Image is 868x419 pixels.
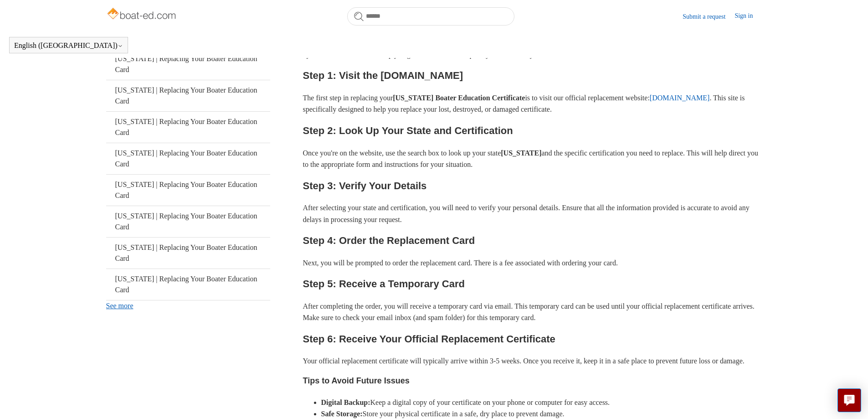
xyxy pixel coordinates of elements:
h2: Step 2: Look Up Your State and Certification [303,123,762,139]
p: After completing the order, you will receive a temporary card via email. This temporary card can ... [303,300,762,324]
button: English ([GEOGRAPHIC_DATA]) [14,41,123,50]
h2: Step 1: Visit the [DOMAIN_NAME] [303,67,762,83]
p: The first step in replacing your is to visit our official replacement website: . This site is spe... [303,92,762,115]
p: Once you're on the website, use the search box to look up your state and the specific certificati... [303,147,762,171]
a: [US_STATE] | Replacing Your Boater Education Card [106,206,270,237]
a: [US_STATE] | Replacing Your Boater Education Card [106,175,270,206]
h2: Step 3: Verify Your Details [303,178,762,194]
a: [US_STATE] | Replacing Your Boater Education Card [106,238,270,269]
img: Boat-Ed Help Center home page [106,5,179,24]
a: [US_STATE] | Replacing Your Boater Education Card [106,143,270,174]
a: [US_STATE] | Replacing Your Boater Education Card [106,269,270,300]
h2: Step 5: Receive a Temporary Card [303,276,762,292]
a: Submit a request [683,12,734,21]
a: Sign in [734,11,762,22]
p: Your official replacement certificate will typically arrive within 3-5 weeks. Once you receive it... [303,355,762,367]
p: Next, you will be prompted to order the replacement card. There is a fee associated with ordering... [303,257,762,269]
a: [DOMAIN_NAME] [650,94,710,102]
strong: Safe Storage: [321,410,363,418]
a: [US_STATE] | Replacing Your Boater Education Card [106,112,270,143]
strong: Digital Backup: [321,398,370,406]
button: Live chat [837,388,861,412]
a: See more [106,302,134,310]
p: After selecting your state and certification, you will need to verify your personal details. Ensu... [303,202,762,225]
h2: Step 4: Order the Replacement Card [303,233,762,248]
h3: Tips to Avoid Future Issues [303,374,762,388]
a: [US_STATE] | Replacing Your Boater Education Card [106,49,270,80]
strong: [US_STATE] [501,149,541,157]
input: Search [347,7,514,26]
li: Keep a digital copy of your certificate on your phone or computer for easy access. [321,397,762,409]
a: [US_STATE] | Replacing Your Boater Education Card [106,80,270,111]
h2: Step 6: Receive Your Official Replacement Certificate [303,331,762,347]
strong: [US_STATE] Boater Education Certificate [393,94,525,102]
